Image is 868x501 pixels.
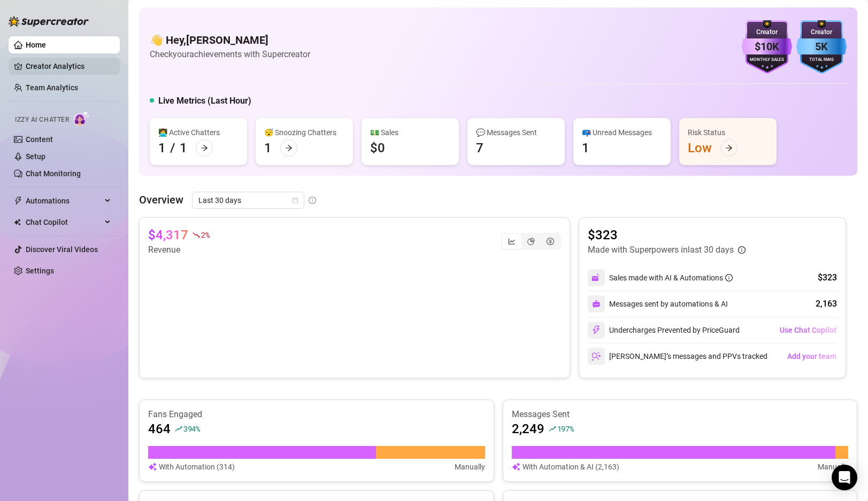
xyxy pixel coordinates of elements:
[780,326,836,334] span: Use Chat Copilot
[158,127,239,138] div: 👩‍💻 Active Chatters
[527,238,535,245] span: pie-chart
[588,295,728,312] div: Messages sent by automations & AI
[592,351,601,361] img: svg%3e
[557,424,574,434] span: 197 %
[592,325,601,335] img: svg%3e
[26,58,111,75] a: Creator Analytics
[582,139,589,156] div: 1
[193,231,200,239] span: fall
[26,41,46,49] a: Home
[150,33,310,48] h4: 👋 Hey, [PERSON_NAME]
[725,144,733,152] span: arrow-right
[742,57,792,64] div: Monthly Sales
[512,461,520,473] img: svg%3e
[26,267,54,275] a: Settings
[148,409,485,420] article: Fans Engaged
[725,274,733,281] span: info-circle
[150,48,310,61] article: Check your achievements with Supercreator
[588,226,746,244] article: $323
[547,238,554,245] span: dollar-circle
[148,226,188,244] article: $4,317
[796,38,847,55] div: 5K
[818,271,837,284] div: $323
[816,298,837,310] div: 2,163
[180,139,187,156] div: 1
[264,127,344,138] div: 😴 Snoozing Chatters
[201,144,208,152] span: arrow-right
[512,420,544,437] article: 2,249
[832,465,857,490] div: Open Intercom Messenger
[158,95,251,107] h5: Live Metrics (Last Hour)
[309,197,316,204] span: info-circle
[523,461,619,473] article: With Automation & AI (2,163)
[588,322,740,339] div: Undercharges Prevented by PriceGuard
[14,218,21,226] img: Chat Copilot
[198,192,298,208] span: Last 30 days
[26,83,78,92] a: Team Analytics
[139,192,183,208] article: Overview
[738,246,746,254] span: info-circle
[512,409,849,420] article: Messages Sent
[26,152,45,161] a: Setup
[818,461,848,473] article: Manually
[26,214,102,231] span: Chat Copilot
[26,169,81,178] a: Chat Monitoring
[264,139,272,156] div: 1
[148,420,171,437] article: 464
[787,352,836,361] span: Add your team
[508,238,516,245] span: line-chart
[501,233,561,250] div: segmented control
[14,197,22,205] span: thunderbolt
[796,27,847,37] div: Creator
[796,20,847,74] img: blue-badge-DgoSNQY1.svg
[592,300,601,308] img: svg%3e
[15,115,69,125] span: Izzy AI Chatter
[26,135,53,144] a: Content
[159,461,235,473] article: With Automation (314)
[370,139,385,156] div: $0
[549,425,556,433] span: rise
[796,57,847,64] div: Total Fans
[9,16,89,27] img: logo-BBDzfeDw.svg
[148,461,157,473] img: svg%3e
[476,127,556,138] div: 💬 Messages Sent
[582,127,662,138] div: 📪 Unread Messages
[285,144,293,152] span: arrow-right
[73,111,90,126] img: AI Chatter
[26,192,102,209] span: Automations
[183,424,200,434] span: 394 %
[588,348,767,365] div: [PERSON_NAME]’s messages and PPVs tracked
[370,127,450,138] div: 💵 Sales
[779,322,837,339] button: Use Chat Copilot
[592,273,601,283] img: svg%3e
[455,461,485,473] article: Manually
[742,20,792,74] img: purple-badge-B9DA21FR.svg
[158,139,166,156] div: 1
[588,244,734,256] article: Made with Superpowers in last 30 days
[26,245,98,254] a: Discover Viral Videos
[175,425,182,433] span: rise
[742,27,792,37] div: Creator
[609,272,733,284] div: Sales made with AI & Automations
[688,127,768,138] div: Risk Status
[742,38,792,55] div: $10K
[787,348,837,365] button: Add your team
[292,197,298,203] span: calendar
[201,230,209,240] span: 2 %
[148,244,209,256] article: Revenue
[476,139,483,156] div: 7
